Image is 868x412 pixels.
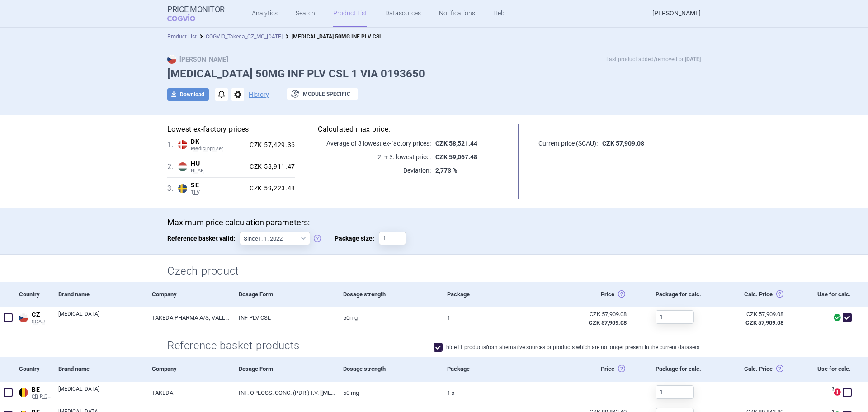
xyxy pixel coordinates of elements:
button: History [249,91,269,98]
div: Use for calc. [795,357,855,381]
a: CZK 57,909.08CZK 57,909.08 [718,307,795,330]
strong: Price Monitor [167,5,225,14]
span: SE [191,181,246,189]
input: 1 [656,310,694,324]
span: 1 . [167,139,178,150]
button: Download [167,88,209,101]
p: Average of 3 lowest ex-factory prices: [318,139,431,148]
p: 2. + 3. lowest price: [318,152,431,161]
a: COGVIO_Takeda_CZ_MC_[DATE] [206,33,283,40]
h1: [MEDICAL_DATA] 50MG INF PLV CSL 1 VIA 0193650 [167,67,701,81]
strong: 2,773 % [435,167,457,174]
img: Denmark [178,140,187,149]
span: Medicinpriser [191,146,246,152]
span: ? [830,387,835,392]
img: Sweden [178,184,187,193]
li: Product List [167,32,197,41]
span: BE [32,386,52,394]
div: Package for calc. [649,282,718,307]
strong: CZK 57,909.08 [745,319,783,326]
strong: [PERSON_NAME] [167,56,228,63]
div: CZK 58,911.47 [246,163,295,171]
span: DK [191,138,246,146]
a: 50MG [336,307,440,329]
p: Maximum price calculation parameters: [167,218,701,227]
a: TAKEDA [145,382,232,404]
label: hide 11 products from alternative sources or products which are no longer present in the current ... [434,343,701,352]
p: Last product added/removed on [606,55,701,64]
img: Belgium [19,388,28,397]
div: CZK 59,223.48 [246,185,295,193]
div: Dosage strength [336,282,440,307]
div: Package [440,357,544,381]
select: Reference basket valid: [240,232,310,245]
div: Dosage strength [336,357,440,381]
h5: Calculated max price: [318,124,507,134]
span: CZ [32,311,52,319]
input: Package size: [379,232,406,245]
a: Price MonitorCOGVIO [167,5,225,22]
div: Use for calc. [795,282,855,307]
a: CZCZSCAU [16,309,52,325]
strong: [DATE] [685,56,701,62]
div: Country [16,282,52,307]
a: BEBECBIP DCI [16,384,52,400]
strong: CZK 58,521.44 [435,140,477,147]
div: Company [145,357,232,381]
div: Company [145,282,232,307]
a: 50 mg [336,382,440,404]
li: COGVIO_Takeda_CZ_MC_09.10.2025 [197,32,283,41]
a: [MEDICAL_DATA] [58,310,145,326]
img: Hungary [178,162,187,171]
div: CZK 57,909.08 [725,310,783,318]
div: Package [440,282,544,307]
span: Reference basket valid: [167,232,240,245]
div: CZK 57,429.36 [246,141,295,149]
button: Module specific [287,88,358,100]
span: HU [191,160,246,168]
div: Dosage Form [232,282,336,307]
abbr: Česko ex-factory [552,310,627,327]
span: CBIP DCI [32,393,52,400]
div: CZK 57,909.08 [552,310,627,318]
span: 3 . [167,183,178,194]
p: Current price (SCAU): [530,139,598,148]
div: Package for calc. [649,357,718,381]
div: Price [545,357,649,381]
span: TLV [191,189,246,196]
span: SCAU [32,319,52,325]
a: [MEDICAL_DATA] [58,385,145,401]
div: Calc. Price [718,357,795,381]
li: ADCETRIS 50MG INF PLV CSL 1 VIA 0193650 [283,32,391,41]
div: Brand name [52,282,145,307]
span: COGVIO [167,14,208,21]
a: INF PLV CSL [232,307,336,329]
span: NEAK [191,168,246,174]
a: 1 [440,307,544,329]
div: Price [545,282,649,307]
a: Product List [167,33,197,40]
div: Calc. Price [718,282,795,307]
div: Brand name [52,357,145,381]
span: Package size: [335,232,379,245]
h2: Czech product [167,264,701,279]
span: 2 . [167,161,178,172]
input: 1 [656,385,694,399]
strong: [MEDICAL_DATA] 50MG INF PLV CSL 1 VIA 0193650 [292,32,421,40]
a: 1 x [440,382,544,404]
img: Czech Republic [19,313,28,322]
h2: Reference basket products [167,338,307,353]
div: Dosage Form [232,357,336,381]
a: TAKEDA PHARMA A/S, VALLENSBAEK STRAND [145,307,232,329]
a: INF. OPLOSS. CONC. (PDR.) I.V. [[MEDICAL_DATA].] [232,382,336,404]
strong: CZK 59,067.48 [435,153,477,161]
div: Country [16,357,52,381]
h5: Lowest ex-factory prices: [167,124,295,134]
p: Deviation: [318,166,431,175]
img: CZ [167,55,176,64]
strong: CZK 57,909.08 [589,319,627,326]
strong: CZK 57,909.08 [602,140,644,147]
